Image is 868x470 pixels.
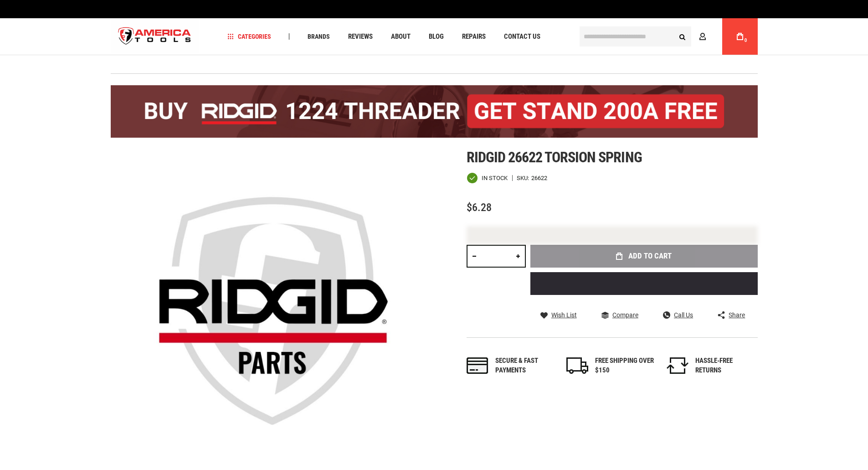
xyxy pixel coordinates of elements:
[745,38,747,43] span: 0
[303,31,334,43] a: Brands
[462,33,486,40] span: Repairs
[566,357,588,374] img: shipping
[467,357,488,374] img: payments
[227,33,271,40] span: Categories
[612,312,638,318] span: Compare
[495,356,555,376] div: Secure & fast payments
[500,31,544,43] a: Contact Us
[308,33,330,40] span: Brands
[223,31,275,43] a: Categories
[111,20,199,54] a: store logo
[344,31,377,43] a: Reviews
[391,33,411,40] span: About
[429,33,444,40] span: Blog
[467,149,642,166] span: Ridgid 26622 torsion spring
[387,31,415,43] a: About
[111,20,199,54] img: America Tools
[674,28,691,45] button: Search
[595,356,654,376] div: FREE SHIPPING OVER $150
[482,175,508,181] span: In stock
[695,356,755,376] div: HASSLE-FREE RETURNS
[517,175,531,181] strong: SKU
[601,311,638,319] a: Compare
[551,312,577,318] span: Wish List
[504,33,540,40] span: Contact Us
[540,311,577,319] a: Wish List
[467,172,508,184] div: Availability
[425,31,448,43] a: Blog
[348,33,373,40] span: Reviews
[667,357,688,374] img: returns
[729,312,745,318] span: Share
[467,201,492,214] span: $6.28
[111,85,758,138] img: BOGO: Buy the RIDGID® 1224 Threader (26092), get the 92467 200A Stand FREE!
[458,31,490,43] a: Repairs
[531,175,547,181] div: 26622
[731,18,749,55] a: 0
[663,311,693,319] a: Call Us
[674,312,693,318] span: Call Us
